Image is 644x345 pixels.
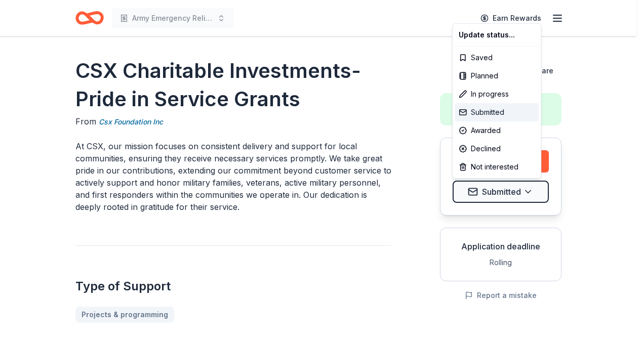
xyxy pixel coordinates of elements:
[455,158,539,176] div: Not interested
[455,121,539,140] div: Awarded
[455,140,539,158] div: Declined
[455,26,539,44] div: Update status...
[455,67,539,85] div: Planned
[132,12,213,24] span: Army Emergency Relief Annual Giving Campaign
[455,49,539,67] div: Saved
[455,85,539,103] div: In progress
[455,103,539,121] div: Submitted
